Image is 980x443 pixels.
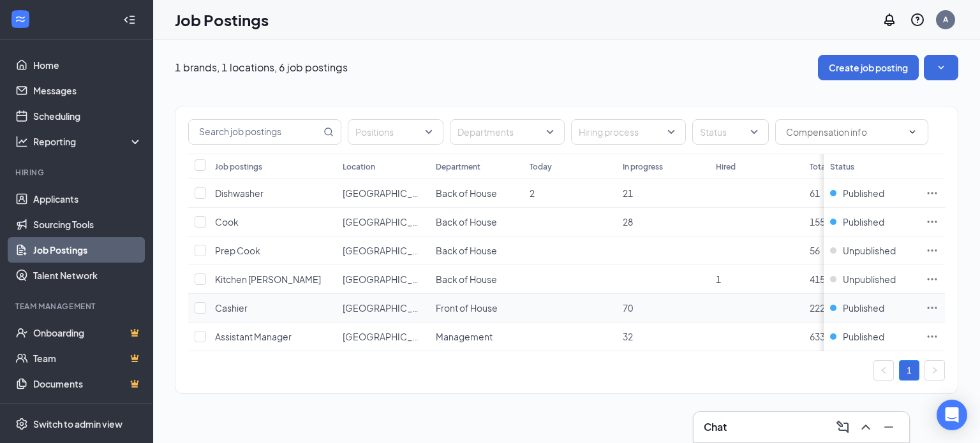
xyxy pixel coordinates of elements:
[786,125,902,139] input: Compensation info
[924,360,945,381] button: right
[343,216,533,228] span: [GEOGRAPHIC_DATA], [GEOGRAPHIC_DATA]
[873,360,894,381] button: left
[336,323,429,351] td: Prattville, AL
[33,103,142,129] a: Scheduling
[882,12,897,27] svg: Notifications
[810,216,830,228] span: 1551
[810,273,825,285] span: 415
[33,212,142,237] a: Sourcing Tools
[843,215,884,228] span: Published
[943,14,948,25] div: A
[436,161,480,172] div: Department
[33,135,143,148] div: Reporting
[33,320,142,345] a: OnboardingCrown
[14,13,27,25] svg: WorkstreamLogo
[189,120,321,144] input: Search job postings
[436,245,497,256] span: Back of House
[926,273,939,286] svg: Ellipses
[123,13,136,26] svg: Collapse
[33,345,142,371] a: TeamCrown
[33,263,142,288] a: Talent Network
[336,236,429,265] td: Prattville, AL
[15,167,140,178] div: Hiring
[343,331,533,342] span: [GEOGRAPHIC_DATA], [GEOGRAPHIC_DATA]
[924,360,945,381] li: Next Page
[215,161,262,172] div: Job postings
[843,187,884,200] span: Published
[429,208,523,236] td: Back of House
[835,419,850,435] svg: ComposeMessage
[33,186,142,212] a: Applicants
[323,127,334,137] svg: MagnifyingGlass
[175,9,269,31] h1: Job Postings
[215,187,264,199] span: Dishwasher
[873,360,894,381] li: Previous Page
[623,331,633,342] span: 32
[436,273,497,285] span: Back of House
[343,302,533,314] span: [GEOGRAPHIC_DATA], [GEOGRAPHIC_DATA]
[623,216,633,228] span: 28
[429,294,523,323] td: Front of House
[616,154,709,179] th: In progress
[336,294,429,323] td: Prattville, AL
[931,367,939,374] span: right
[899,360,919,381] li: 1
[833,417,853,437] button: ComposeMessage
[436,331,493,342] span: Management
[907,127,917,137] svg: ChevronDown
[15,301,140,312] div: Team Management
[926,301,939,314] svg: Ellipses
[343,273,533,285] span: [GEOGRAPHIC_DATA], [GEOGRAPHIC_DATA]
[810,187,820,199] span: 61
[336,265,429,294] td: Prattville, AL
[215,245,260,256] span: Prep Cook
[15,418,28,430] svg: Settings
[343,187,533,199] span: [GEOGRAPHIC_DATA], [GEOGRAPHIC_DATA]
[704,420,727,434] h3: Chat
[623,302,633,314] span: 70
[436,302,498,314] span: Front of House
[429,236,523,265] td: Back of House
[336,208,429,236] td: Prattville, AL
[33,396,142,422] a: SurveysCrown
[436,216,497,228] span: Back of House
[530,187,535,199] span: 2
[436,187,497,199] span: Back of House
[935,61,947,74] svg: SmallChevronDown
[215,216,239,228] span: Cook
[810,331,825,342] span: 633
[33,418,122,430] div: Switch to admin view
[843,273,896,286] span: Unpublished
[900,361,919,380] a: 1
[910,12,925,27] svg: QuestionInfo
[843,330,884,343] span: Published
[215,302,248,314] span: Cashier
[175,61,348,75] p: 1 brands, 1 locations, 6 job postings
[215,273,321,285] span: Kitchen [PERSON_NAME]
[818,55,919,80] button: Create job posting
[429,323,523,351] td: Management
[33,78,142,103] a: Messages
[856,417,876,437] button: ChevronUp
[336,179,429,208] td: Prattville, AL
[879,417,899,437] button: Minimize
[937,400,967,430] div: Open Intercom Messenger
[880,367,887,374] span: left
[810,302,830,314] span: 2225
[843,244,896,257] span: Unpublished
[429,179,523,208] td: Back of House
[926,215,939,228] svg: Ellipses
[926,330,939,343] svg: Ellipses
[33,371,142,396] a: DocumentsCrown
[215,331,292,342] span: Assistant Manager
[926,187,939,200] svg: Ellipses
[15,135,28,148] svg: Analysis
[926,244,939,257] svg: Ellipses
[843,301,884,314] span: Published
[803,154,896,179] th: Total
[33,237,142,263] a: Job Postings
[881,419,896,435] svg: Minimize
[623,187,633,199] span: 21
[858,419,873,435] svg: ChevronUp
[33,52,142,78] a: Home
